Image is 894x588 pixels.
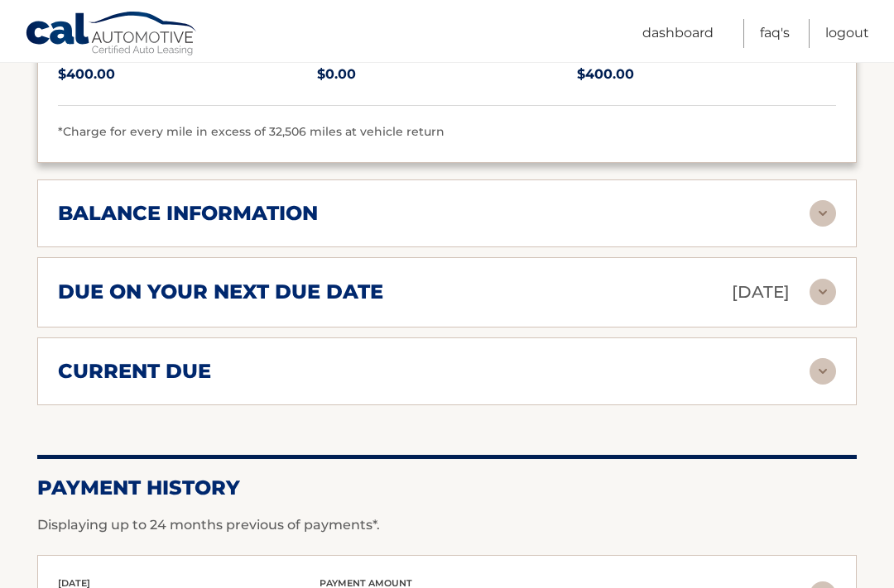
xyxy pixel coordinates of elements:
p: $400.00 [577,63,836,86]
span: *Charge for every mile in excess of 32,506 miles at vehicle return [58,124,445,139]
p: $0.00 [317,63,576,86]
a: FAQ's [760,19,790,48]
h2: balance information [58,201,318,226]
a: Logout [825,19,869,48]
h2: current due [58,359,211,384]
h2: Payment History [37,476,857,500]
img: accordion-rest.svg [810,200,836,227]
p: $400.00 [58,63,317,86]
a: Cal Automotive [25,11,199,59]
p: [DATE] [732,278,790,307]
h2: due on your next due date [58,280,383,304]
img: accordion-rest.svg [810,358,836,385]
p: Displaying up to 24 months previous of payments*. [37,515,857,535]
a: Dashboard [642,19,714,48]
img: accordion-rest.svg [810,279,836,305]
